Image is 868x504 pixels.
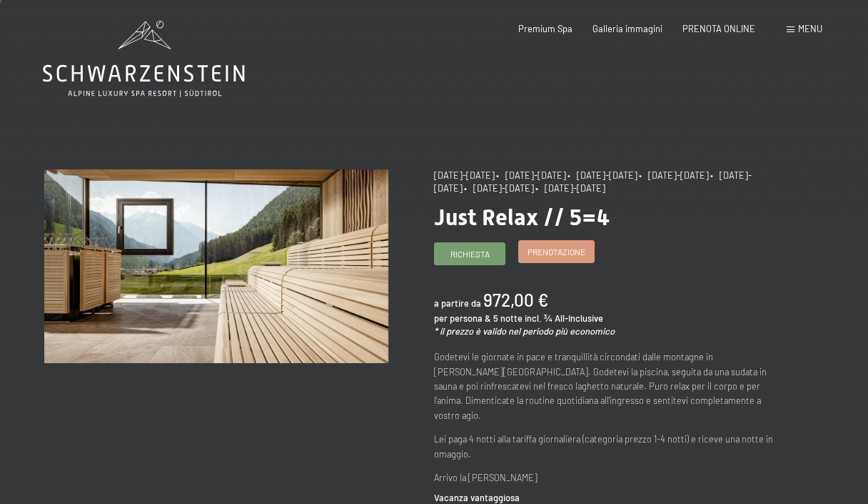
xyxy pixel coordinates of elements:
[434,325,615,337] em: * il prezzo è valido nel periodo più economico
[567,169,637,181] span: • [DATE]-[DATE]
[434,470,778,485] p: Arrivo la [PERSON_NAME]
[483,290,548,310] b: 972,00 €
[525,312,603,324] span: incl. ¾ All-Inclusive
[434,204,610,231] span: Just Relax // 5=4
[44,169,388,363] img: Just Relax // 5=4
[434,169,495,181] span: [DATE]-[DATE]
[434,169,752,194] span: • [DATE]-[DATE]
[434,492,520,503] strong: Vacanza vantaggiosa
[464,182,534,194] span: • [DATE]-[DATE]
[434,312,491,324] span: per persona &
[528,246,585,258] span: Prenotazione
[493,312,523,324] span: 5 notte
[434,297,481,309] span: a partire da
[496,169,566,181] span: • [DATE]-[DATE]
[434,432,778,461] p: Lei paga 4 notti alla tariffa giornaliera (categoria prezzo 1-4 notti) e riceve una notte in omag...
[682,23,755,34] a: PRENOTA ONLINE
[518,23,572,34] a: Premium Spa
[450,248,490,260] span: Richiesta
[639,169,709,181] span: • [DATE]-[DATE]
[592,23,662,34] a: Galleria immagini
[798,23,822,34] span: Menu
[435,243,505,265] a: Richiesta
[434,350,778,423] p: Godetevi le giornate in pace e tranquillità circondati dalle montagne in [PERSON_NAME][GEOGRAPHIC...
[535,182,605,194] span: • [DATE]-[DATE]
[519,241,594,262] a: Prenotazione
